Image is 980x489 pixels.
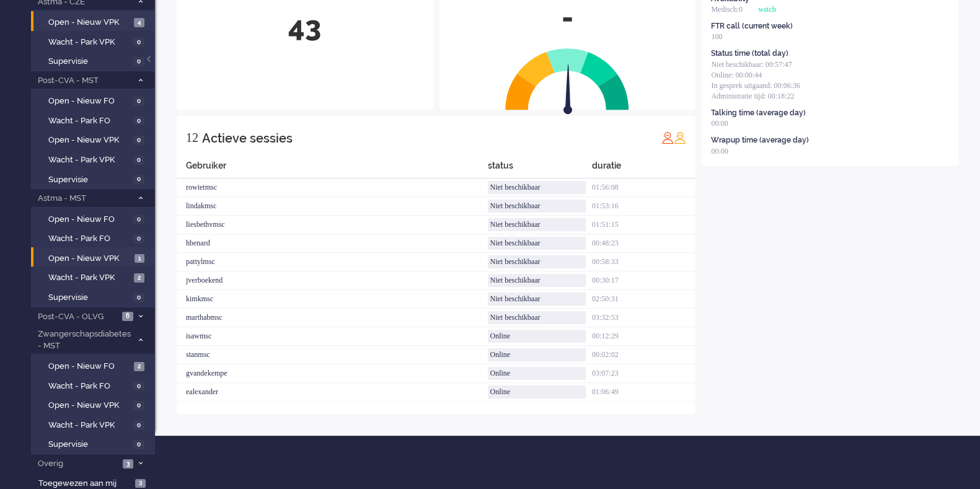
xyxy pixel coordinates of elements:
div: Gebruiker [177,159,488,178]
div: 00:12:29 [592,327,695,346]
span: Open - Nieuw FO [48,214,130,226]
span: Open - Nieuw FO [48,95,130,107]
span: 0 [133,38,144,47]
span: Supervisie [48,292,130,304]
span: 0 [133,421,144,430]
span: Astma - MST [36,193,132,205]
a: Open - Nieuw FO 0 [36,94,154,107]
img: profile_orange.svg [674,131,686,144]
span: 6 [122,312,133,321]
div: Actieve sessies [202,126,293,151]
a: Open - Nieuw VPK 1 [36,251,154,265]
div: marthabmsc [177,309,488,327]
img: arrow.svg [542,64,595,117]
div: 00:30:17 [592,271,695,290]
span: Supervisie [48,56,130,68]
div: ealexander [177,383,488,402]
span: Wacht - Park FO [48,381,130,392]
div: rowietmsc [177,178,488,197]
div: Online [488,348,585,361]
span: 0 [133,293,144,302]
span: 4 [134,18,144,27]
div: kimkmsc [177,290,488,309]
div: gvandekempe [177,364,488,383]
div: Online [488,330,585,343]
div: 03:07:23 [592,364,695,383]
a: Wacht - Park VPK 0 [36,152,154,166]
div: Niet beschikbaar [488,274,585,287]
div: jverboekend [177,271,488,290]
div: Niet beschikbaar [488,218,585,231]
img: profile_red.svg [661,131,674,144]
span: Post-CVA - MST [36,75,132,87]
div: Talking time (average day) [711,108,806,118]
div: Online [488,367,585,380]
span: 00:00 [711,147,728,156]
div: Status time (total day) [711,48,788,59]
div: 00:48:23 [592,234,695,253]
div: Niet beschikbaar [488,293,585,306]
span: 0 [133,382,144,391]
span: Supervisie [48,439,130,451]
span: Open - Nieuw VPK [48,400,130,412]
span: Wacht - Park VPK [48,420,130,431]
div: 01:06:49 [592,383,695,402]
a: Open - Nieuw FO 2 [36,359,154,372]
a: Wacht - Park FO 0 [36,231,154,245]
span: Wacht - Park VPK [48,272,131,284]
div: Online [488,385,585,399]
a: Wacht - Park FO 0 [36,379,154,392]
span: 0 [133,156,144,165]
div: FTR call (current week) [711,21,793,32]
span: 0 [133,117,144,126]
div: 03:32:53 [592,309,695,327]
span: 0 [133,440,144,449]
span: Medisch:0 [711,5,743,14]
span: Open - Nieuw VPK [48,253,131,265]
span: 2 [134,362,144,371]
span: watch [758,5,776,14]
span: 0 [133,136,144,145]
span: Wacht - Park FO [48,115,130,127]
div: Niet beschikbaar [488,255,585,268]
span: Wacht - Park VPK [48,154,130,166]
span: 1 [135,254,144,263]
span: 0 [133,401,144,410]
span: Overig [36,458,119,470]
div: 43 [186,7,424,48]
div: lindakmsc [177,197,488,216]
span: 3 [123,459,133,469]
div: 01:51:15 [592,216,695,234]
div: 00:58:33 [592,253,695,271]
div: 02:50:31 [592,290,695,309]
span: Post-CVA - OLVG [36,311,118,323]
div: Niet beschikbaar [488,181,585,194]
div: 01:53:16 [592,197,695,216]
span: 0 [133,175,144,185]
a: Wacht - Park VPK 2 [36,270,154,284]
span: 0 [133,234,144,244]
a: Open - Nieuw VPK 0 [36,133,154,146]
a: Open - Nieuw VPK 4 [36,15,154,29]
span: 00:00 [711,119,728,128]
a: Open - Nieuw VPK 0 [36,398,154,412]
a: Supervisie 0 [36,172,154,186]
span: Wacht - Park VPK [48,37,130,48]
span: 100 [711,32,722,41]
span: Supervisie [48,174,130,186]
div: hbenard [177,234,488,253]
a: Open - Nieuw FO 0 [36,212,154,226]
span: 0 [133,97,144,106]
span: 3 [135,479,146,488]
span: Open - Nieuw VPK [48,134,130,146]
div: status [488,159,591,178]
div: stanmsc [177,346,488,364]
img: semi_circle.svg [505,48,629,110]
div: duratie [592,159,695,178]
div: 01:56:08 [592,178,695,197]
span: 0 [133,57,144,66]
a: Wacht - Park VPK 0 [36,418,154,431]
div: Niet beschikbaar [488,237,585,250]
div: 12 [186,125,198,150]
div: Wrapup time (average day) [711,135,809,146]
